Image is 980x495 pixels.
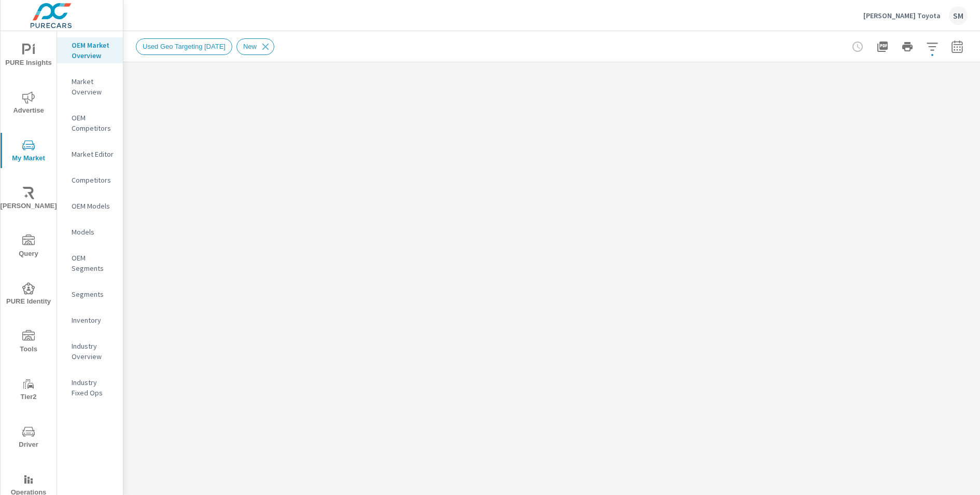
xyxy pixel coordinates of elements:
button: Select Date Range [947,36,968,57]
span: Tools [4,330,53,355]
p: Market Overview [72,76,115,97]
div: OEM Segments [57,250,123,276]
div: Competitors [57,172,123,188]
div: Segments [57,286,123,302]
p: Segments [72,289,115,299]
p: OEM Competitors [72,113,115,133]
div: OEM Competitors [57,110,123,136]
p: Models [72,227,115,237]
span: Driver [4,425,53,451]
p: OEM Models [72,201,115,211]
button: Apply Filters [922,36,943,57]
div: Market Overview [57,74,123,100]
p: OEM Market Overview [72,40,115,61]
p: Industry Fixed Ops [72,377,115,398]
div: OEM Market Overview [57,37,123,63]
div: Inventory [57,312,123,328]
span: Tier2 [4,378,53,403]
p: Market Editor [72,149,115,159]
span: My Market [4,139,53,164]
p: [PERSON_NAME] Toyota [863,11,941,20]
div: Industry Fixed Ops [57,375,123,401]
p: Industry Overview [72,341,115,362]
span: PURE Identity [4,282,53,308]
div: Industry Overview [57,338,123,364]
span: Query [4,235,53,260]
div: OEM Models [57,198,123,214]
p: OEM Segments [72,253,115,273]
div: SM [949,6,968,25]
p: Inventory [72,315,115,325]
button: Print Report [897,36,918,57]
div: Models [57,224,123,240]
span: Advertise [4,91,53,117]
span: Used Geo Targeting [DATE] [136,43,232,50]
span: New [237,43,263,50]
div: New [236,38,274,55]
span: PURE Insights [4,44,53,69]
div: Market Editor [57,146,123,162]
button: "Export Report to PDF" [872,36,893,57]
p: Competitors [72,175,115,185]
span: [PERSON_NAME] [4,187,53,212]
